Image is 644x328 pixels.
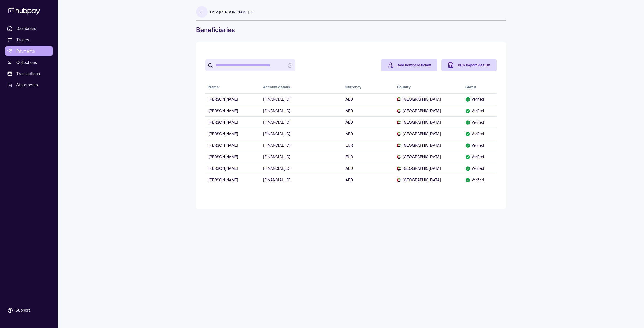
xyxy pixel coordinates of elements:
span: Dashboard [16,25,37,32]
h1: Beneficiaries [196,26,506,34]
td: [FINANCIAL_ID] [260,174,342,186]
span: Statements [16,82,38,88]
span: [GEOGRAPHIC_DATA] [397,120,459,125]
span: Trades [16,37,29,43]
td: AED [342,163,394,174]
td: [PERSON_NAME] [205,174,260,186]
a: Bulk import via CSV [441,59,497,71]
a: Dashboard [5,24,53,33]
td: AED [342,105,394,116]
div: Verified [465,120,494,125]
td: [FINANCIAL_ID] [260,128,342,140]
div: Verified [465,108,494,113]
a: Support [5,305,53,316]
div: Status [465,85,477,90]
td: AED [342,174,394,186]
div: Verified [465,143,494,148]
td: [FINANCIAL_ID] [260,163,342,174]
div: Verified [465,166,494,171]
td: [PERSON_NAME] [205,140,260,151]
td: [FINANCIAL_ID] [260,116,342,128]
span: [GEOGRAPHIC_DATA] [397,143,459,148]
td: [PERSON_NAME] [205,116,260,128]
p: C [200,9,203,15]
td: [FINANCIAL_ID] [260,93,342,105]
div: Country [397,85,411,90]
td: [FINANCIAL_ID] [260,105,342,116]
td: [PERSON_NAME] [205,105,260,116]
span: [GEOGRAPHIC_DATA] [397,97,459,102]
div: Verified [465,154,494,160]
span: [GEOGRAPHIC_DATA] [397,177,459,183]
span: Payments [16,48,35,54]
span: [GEOGRAPHIC_DATA] [397,166,459,171]
a: Statements [5,80,53,90]
td: EUR [342,140,394,151]
td: [PERSON_NAME] [205,93,260,105]
td: [PERSON_NAME] [205,163,260,174]
td: [PERSON_NAME] [205,151,260,163]
div: Verified [465,97,494,102]
div: Currency [345,85,361,90]
td: AED [342,93,394,105]
span: [GEOGRAPHIC_DATA] [397,154,459,160]
td: [FINANCIAL_ID] [260,151,342,163]
td: EUR [342,151,394,163]
div: Account details [263,85,290,90]
input: search [216,59,285,71]
td: AED [342,128,394,140]
div: Name [208,85,219,90]
a: Collections [5,58,53,67]
a: Trades [5,35,53,44]
a: Transactions [5,69,53,78]
a: Add new beneficiary [381,59,437,71]
span: Transactions [16,71,40,77]
td: [PERSON_NAME] [205,128,260,140]
span: [GEOGRAPHIC_DATA] [397,131,459,136]
div: Verified [465,177,494,183]
span: Collections [16,59,37,65]
div: Support [15,307,30,313]
td: [FINANCIAL_ID] [260,140,342,151]
td: AED [342,116,394,128]
div: Verified [465,131,494,136]
span: [GEOGRAPHIC_DATA] [397,108,459,113]
p: Hello, [PERSON_NAME] [210,9,249,15]
a: Payments [5,46,53,56]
